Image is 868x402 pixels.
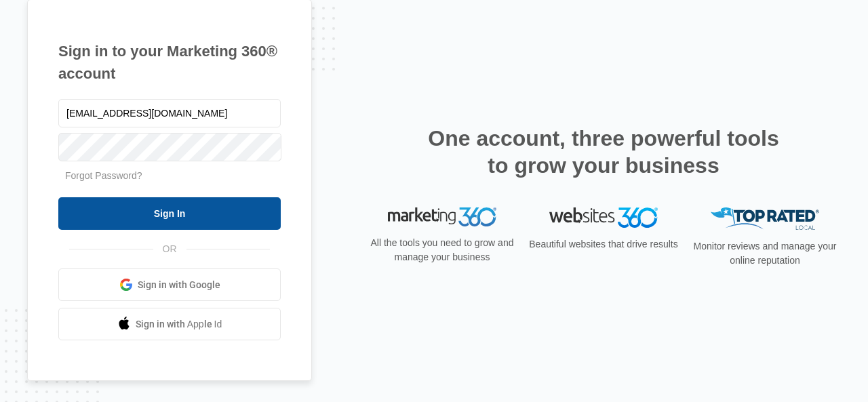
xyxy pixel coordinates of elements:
span: OR [153,242,186,256]
span: Sign in with Google [138,278,220,292]
img: Marketing 360 [388,207,496,226]
p: All the tools you need to grow and manage your business [366,236,518,264]
span: Sign in with Apple Id [136,317,222,331]
a: Sign in with Google [58,268,281,301]
h2: One account, three powerful tools to grow your business [424,125,783,179]
p: Monitor reviews and manage your online reputation [689,239,841,268]
input: Sign In [58,197,281,230]
img: Top Rated Local [711,207,819,230]
img: Websites 360 [549,207,658,227]
p: Beautiful websites that drive results [528,237,679,252]
a: Forgot Password? [65,170,142,181]
a: Sign in with Apple Id [58,308,281,340]
h1: Sign in to your Marketing 360® account [58,40,281,85]
input: Email [58,99,281,127]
